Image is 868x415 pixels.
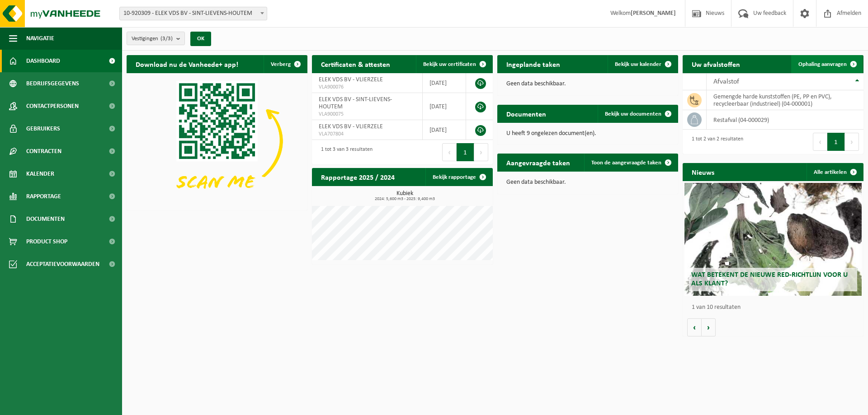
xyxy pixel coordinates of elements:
a: Bekijk rapportage [425,168,492,186]
span: Bekijk uw certificaten [423,61,476,67]
td: [DATE] [423,73,466,93]
span: Contracten [26,140,61,163]
span: Navigatie [26,27,54,50]
span: VLA900076 [319,84,415,91]
h2: Uw afvalstoffen [683,55,749,73]
h2: Documenten [497,105,555,122]
span: Product Shop [26,230,67,253]
h2: Aangevraagde taken [497,154,579,171]
span: Bedrijfsgegevens [26,72,79,95]
h3: Kubiek [316,191,493,201]
span: Vestigingen [132,32,173,46]
span: Afvalstof [713,78,739,85]
button: 1 [827,133,845,151]
span: VLA900075 [319,111,415,118]
span: 10-920309 - ELEK VDS BV - SINT-LIEVENS-HOUTEM [120,7,267,20]
p: 1 van 10 resultaten [692,304,859,311]
button: Vorige [687,318,702,336]
span: 2024: 5,600 m3 - 2025: 9,400 m3 [316,197,493,201]
div: 1 tot 2 van 2 resultaten [687,132,743,152]
a: Bekijk uw certificaten [416,55,492,73]
h2: Nieuws [683,163,723,181]
h2: Ingeplande taken [497,55,569,73]
span: ELEK VDS BV - VLIERZELE [319,76,383,83]
span: Dashboard [26,50,60,72]
a: Bekijk uw kalender [608,55,677,73]
strong: [PERSON_NAME] [631,10,676,17]
td: restafval (04-000029) [707,110,863,130]
button: Vestigingen(3/3) [127,32,185,45]
a: Alle artikelen [807,163,863,181]
h2: Certificaten & attesten [312,55,399,73]
a: Ophaling aanvragen [791,55,863,73]
p: Geen data beschikbaar. [506,81,669,87]
span: Contactpersonen [26,95,79,117]
span: Acceptatievoorwaarden [26,253,99,275]
p: U heeft 9 ongelezen document(en). [506,131,669,137]
td: gemengde harde kunststoffen (PE, PP en PVC), recycleerbaar (industrieel) (04-000001) [707,90,863,110]
a: Toon de aangevraagde taken [584,154,677,172]
button: Verberg [264,55,307,73]
button: Volgende [702,318,716,336]
button: Next [845,133,859,151]
a: Bekijk uw documenten [598,105,677,123]
td: [DATE] [423,93,466,120]
span: Rapportage [26,185,61,208]
img: Download de VHEPlus App [127,73,307,209]
span: Toon de aangevraagde taken [591,160,661,166]
span: ELEK VDS BV - SINT-LIEVENS-HOUTEM [319,96,392,110]
h2: Rapportage 2025 / 2024 [312,168,404,186]
span: Gebruikers [26,117,60,140]
span: Ophaling aanvragen [798,61,847,67]
button: Previous [813,133,827,151]
h2: Download nu de Vanheede+ app! [127,55,247,73]
button: 1 [457,143,474,161]
div: 1 tot 3 van 3 resultaten [316,142,373,162]
td: [DATE] [423,120,466,140]
span: Bekijk uw documenten [605,111,661,117]
span: ELEK VDS BV - VLIERZELE [319,123,383,130]
count: (3/3) [160,36,173,42]
span: VLA707804 [319,131,415,138]
button: Next [474,143,488,161]
span: Documenten [26,208,65,230]
button: Previous [442,143,457,161]
span: Wat betekent de nieuwe RED-richtlijn voor u als klant? [691,271,848,287]
span: Verberg [271,61,291,67]
p: Geen data beschikbaar. [506,179,669,186]
a: Wat betekent de nieuwe RED-richtlijn voor u als klant? [684,183,862,296]
span: Bekijk uw kalender [615,61,661,67]
span: Kalender [26,163,54,185]
button: OK [190,32,211,46]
